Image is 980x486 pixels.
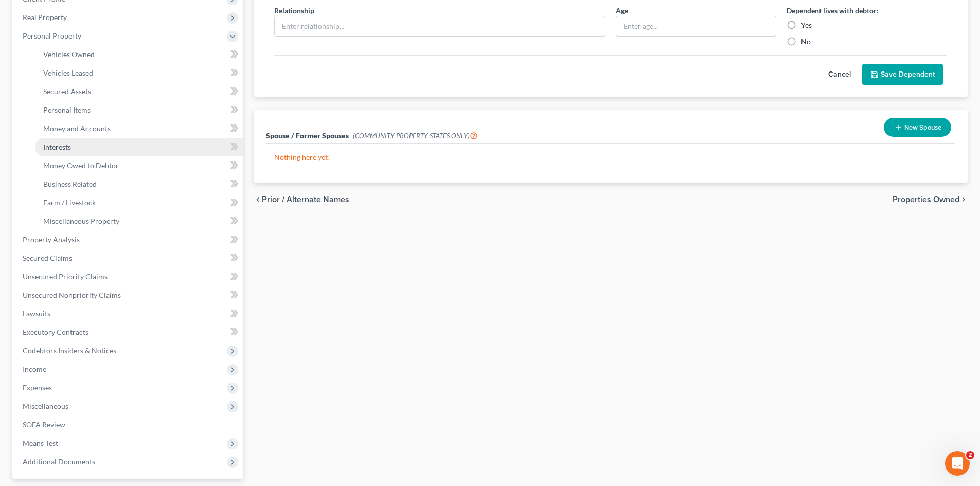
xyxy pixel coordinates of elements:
a: Money Owed to Debtor [35,156,243,175]
iframe: Intercom live chat [945,451,970,476]
a: Money and Accounts [35,119,243,138]
button: Properties Owned chevron_right [893,195,968,204]
span: Property Analysis [23,235,80,244]
span: Vehicles Leased [43,68,93,77]
span: Means Test [23,439,58,447]
a: Secured Assets [35,82,243,101]
i: chevron_right [959,195,968,204]
a: Executory Contracts [14,323,243,341]
span: (COMMUNITY PROPERTY STATES ONLY) [353,132,478,140]
span: Codebtors Insiders & Notices [23,346,116,355]
button: New Spouse [884,118,951,137]
i: chevron_left [254,195,262,204]
button: Cancel [817,64,862,85]
input: Enter age... [616,16,776,36]
span: Executory Contracts [23,328,88,336]
span: Money Owed to Debtor [43,161,119,170]
a: Secured Claims [14,249,243,267]
span: Unsecured Priority Claims [23,272,108,281]
input: Enter relationship... [275,16,605,36]
button: chevron_left Prior / Alternate Names [254,195,349,204]
label: Age [616,5,628,16]
span: Personal Property [23,31,81,40]
span: Additional Documents [23,457,95,466]
span: Unsecured Nonpriority Claims [23,291,121,299]
span: Vehicles Owned [43,50,95,59]
a: Unsecured Nonpriority Claims [14,286,243,304]
span: Prior / Alternate Names [262,195,349,204]
label: Yes [801,20,812,30]
span: Real Property [23,13,67,22]
a: Miscellaneous Property [35,212,243,230]
span: Miscellaneous [23,402,68,410]
a: Farm / Livestock [35,193,243,212]
span: Farm / Livestock [43,198,96,207]
span: Expenses [23,383,52,392]
span: Money and Accounts [43,124,111,133]
span: Secured Assets [43,87,91,96]
a: Unsecured Priority Claims [14,267,243,286]
span: Lawsuits [23,309,50,318]
span: Properties Owned [893,195,959,204]
span: Business Related [43,179,97,188]
a: Business Related [35,175,243,193]
button: Save Dependent [862,64,943,85]
span: Spouse / Former Spouses [266,131,349,140]
span: Miscellaneous Property [43,217,119,225]
a: Property Analysis [14,230,243,249]
p: Nothing here yet! [274,152,947,163]
span: Secured Claims [23,254,72,262]
a: Vehicles Owned [35,45,243,64]
a: SOFA Review [14,416,243,434]
label: No [801,37,811,47]
a: Vehicles Leased [35,64,243,82]
a: Lawsuits [14,304,243,323]
span: 2 [966,451,974,459]
a: Interests [35,138,243,156]
label: Dependent lives with debtor: [787,5,879,16]
span: Personal Items [43,105,91,114]
span: Income [23,365,46,373]
span: Relationship [274,6,314,15]
a: Personal Items [35,101,243,119]
span: SOFA Review [23,420,65,429]
span: Interests [43,142,71,151]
